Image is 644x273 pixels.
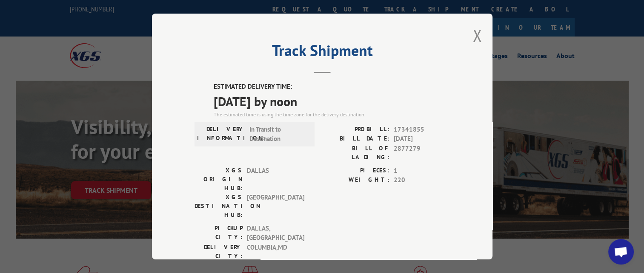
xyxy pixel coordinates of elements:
span: DALLAS , [GEOGRAPHIC_DATA] [247,224,304,243]
label: PIECES: [322,166,389,176]
div: The estimated time is using the time zone for the delivery destination. [214,111,450,118]
label: PICKUP CITY: [195,224,243,243]
h2: Track Shipment [195,45,450,61]
label: DELIVERY CITY: [195,243,243,261]
label: ESTIMATED DELIVERY TIME: [214,82,450,92]
label: BILL DATE: [322,134,389,144]
span: In Transit to Destination [249,125,307,144]
label: XGS DESTINATION HUB: [195,193,243,220]
label: WEIGHT: [322,175,389,185]
label: XGS ORIGIN HUB: [195,166,243,193]
div: Open chat [608,239,634,265]
span: 1 [394,166,450,176]
span: 220 [394,175,450,185]
span: [DATE] by noon [214,92,450,111]
label: PROBILL: [322,125,389,135]
span: 17341855 [394,125,450,135]
label: BILL OF LADING: [322,144,389,162]
span: 2877279 [394,144,450,162]
span: COLUMBIA , MD [247,243,304,261]
label: DELIVERY INFORMATION: [197,125,245,144]
button: Close modal [472,24,482,47]
span: DALLAS [247,166,304,193]
span: [GEOGRAPHIC_DATA] [247,193,304,220]
span: [DATE] [394,134,450,144]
